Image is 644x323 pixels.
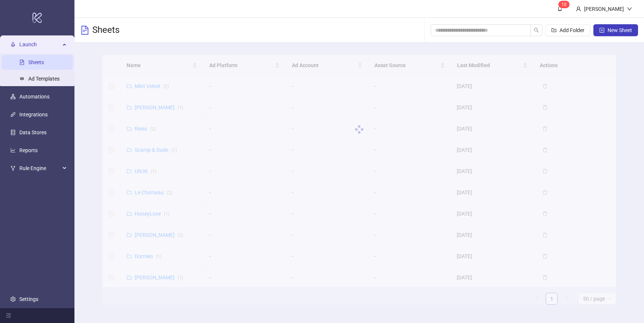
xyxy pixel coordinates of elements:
span: Rule Engine [19,161,60,176]
span: rocket [10,42,16,47]
a: Integrations [19,112,48,117]
a: Ad Templates [28,76,60,82]
span: user [576,6,581,12]
span: Launch [19,37,60,52]
span: fork [10,166,16,171]
span: 0 [564,2,567,7]
span: search [534,28,539,33]
span: menu-fold [6,313,11,318]
sup: 10 [558,1,570,8]
a: Automations [19,94,50,100]
span: 1 [561,2,564,7]
span: Add Folder [559,27,584,33]
span: file-text [80,26,89,35]
button: New Sheet [593,24,638,36]
div: [PERSON_NAME] [581,5,627,13]
span: down [627,6,632,12]
h3: Sheets [92,24,119,36]
button: Add Folder [545,24,590,36]
a: Sheets [28,59,44,65]
span: folder-add [551,28,557,33]
span: New Sheet [608,27,632,33]
span: plus-square [599,28,605,33]
span: bell [557,6,562,11]
a: Data Stores [19,129,47,135]
a: Settings [19,296,38,302]
a: Reports [19,147,38,153]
